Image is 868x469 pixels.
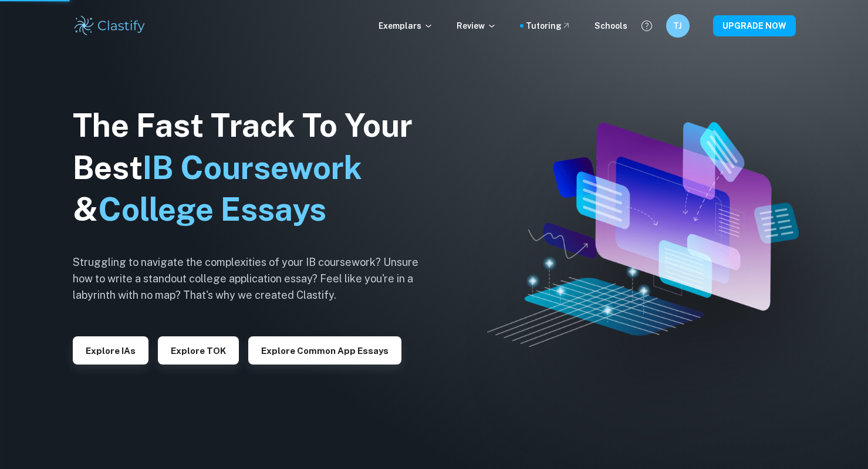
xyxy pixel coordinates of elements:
h1: The Fast Track To Your Best & [73,104,437,231]
button: Help and Feedback [637,16,657,36]
a: Explore Common App essays [248,345,401,356]
span: College Essays [98,191,326,228]
a: Explore TOK [158,345,239,356]
p: Review [457,19,497,32]
button: Explore Common App essays [248,336,401,365]
a: Schools [595,19,627,32]
a: Tutoring [526,19,571,32]
h6: Struggling to navigate the complexities of your IB coursework? Unsure how to write a standout col... [73,254,437,303]
img: Clastify logo [73,14,147,38]
span: IB Coursework [143,149,362,186]
a: Explore IAs [73,345,148,356]
button: TJ [666,14,690,38]
button: Explore TOK [158,336,239,365]
p: Exemplars [379,19,433,32]
button: UPGRADE NOW [713,15,796,36]
h6: TJ [671,19,684,32]
button: Explore IAs [73,336,148,365]
img: Clastify hero [487,122,799,347]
